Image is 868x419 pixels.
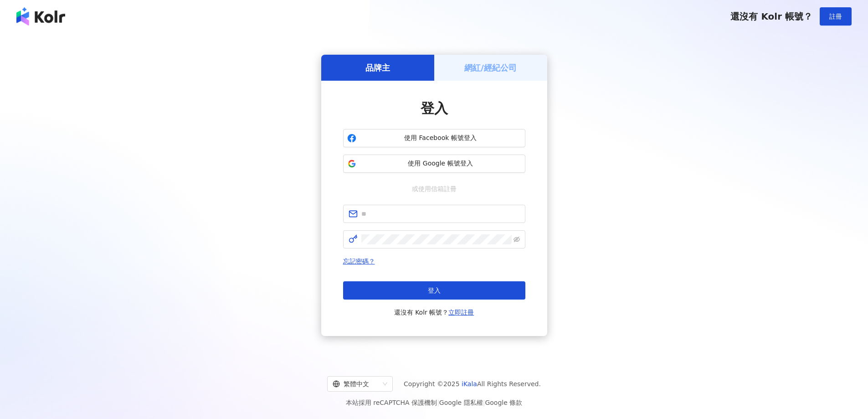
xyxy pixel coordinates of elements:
[448,309,474,316] a: 立即註冊
[360,159,521,168] span: 使用 Google 帳號登入
[406,184,463,194] span: 或使用信箱註冊
[730,11,812,22] span: 還沒有 Kolr 帳號？
[437,399,439,406] span: |
[514,236,520,243] span: eye-invisible
[343,258,375,265] a: 忘記密碼？
[820,7,852,26] button: 註冊
[343,281,525,300] button: 登入
[343,155,525,173] button: 使用 Google 帳號登入
[360,134,521,143] span: 使用 Facebook 帳號登入
[464,62,517,73] h5: 網紅/經紀公司
[333,377,379,391] div: 繁體中文
[404,378,541,389] span: Copyright © 2025 All Rights Reserved.
[394,307,474,318] span: 還沒有 Kolr 帳號？
[439,399,483,406] a: Google 隱私權
[343,129,525,147] button: 使用 Facebook 帳號登入
[829,13,842,20] span: 註冊
[16,7,65,26] img: logo
[483,399,485,406] span: |
[421,100,448,116] span: 登入
[428,287,441,294] span: 登入
[365,62,390,73] h5: 品牌主
[485,399,522,406] a: Google 條款
[346,397,522,408] span: 本站採用 reCAPTCHA 保護機制
[462,380,477,388] a: iKala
